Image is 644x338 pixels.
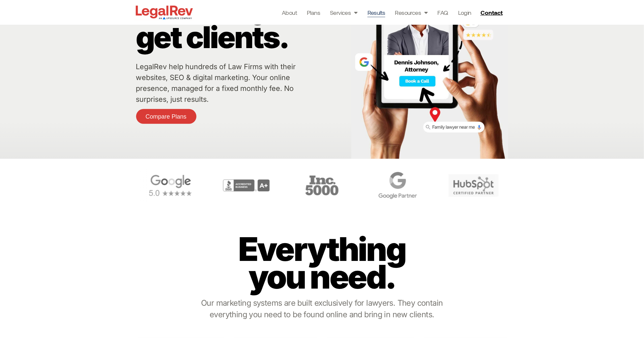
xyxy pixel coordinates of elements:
p: Our marketing systems are built exclusively for lawyers. They contain everything you need to be f... [198,297,447,320]
a: FAQ [438,8,448,17]
div: 1 / 6 [134,169,207,202]
a: Login [458,8,471,17]
span: Compare Plans [146,114,187,120]
a: Services [330,8,358,17]
a: Plans [307,8,320,17]
div: Carousel [134,169,510,202]
nav: Menu [282,8,471,17]
div: 4 / 6 [362,169,434,202]
a: Resources [395,8,428,17]
div: 3 / 6 [286,169,358,202]
span: Contact [481,10,503,15]
div: 5 / 6 [437,169,510,202]
a: About [282,8,297,17]
a: Compare Plans [136,109,196,124]
a: LegalRev help hundreds of Law Firms with their websites, SEO & digital marketing. Your online pre... [136,62,296,103]
p: Everything you need. [226,235,418,291]
a: Contact [478,7,507,18]
a: Results [367,8,385,17]
div: 2 / 6 [210,169,282,202]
